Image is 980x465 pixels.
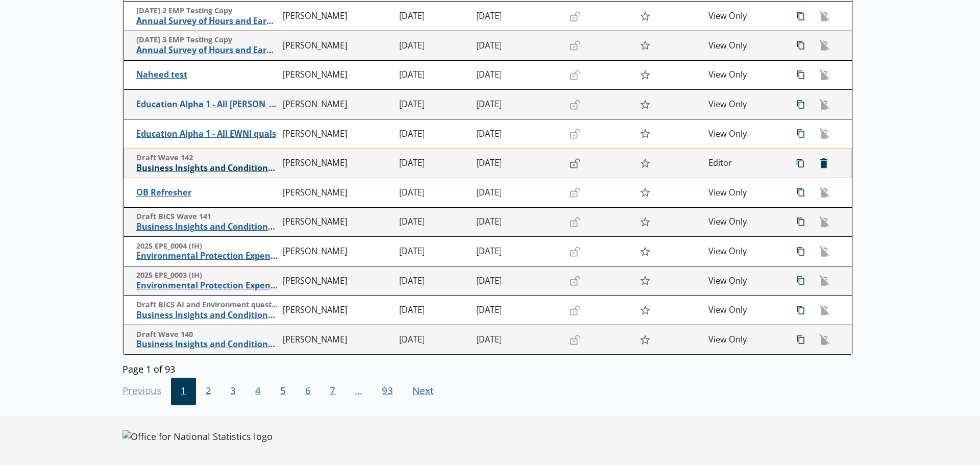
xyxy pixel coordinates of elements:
[395,325,472,355] td: [DATE]
[395,296,472,325] td: [DATE]
[704,149,782,178] td: Editor
[279,31,395,61] td: [PERSON_NAME]
[246,378,271,405] button: 4
[220,378,246,405] button: 3
[395,149,472,178] td: [DATE]
[136,300,278,310] span: Draft BICS AI and Environment questions
[136,129,278,139] span: Education Alpha 1 - All EWNI quals
[634,94,656,114] button: Star
[136,6,278,16] span: [DATE] 2 EMP Testing Copy
[634,212,656,232] button: Star
[279,325,395,355] td: [PERSON_NAME]
[136,163,278,174] span: Business Insights and Conditions Survey (BICS)
[136,99,278,110] span: Education Alpha 1 - All [PERSON_NAME]
[395,178,472,208] td: [DATE]
[136,222,278,232] span: Business Insights and Conditions Survey (BICS)
[472,237,557,266] td: [DATE]
[136,251,278,261] span: Environmental Protection Expenditure
[634,330,656,349] button: Star
[472,90,557,119] td: [DATE]
[395,207,472,237] td: [DATE]
[704,266,782,296] td: View Only
[472,178,557,208] td: [DATE]
[136,280,278,291] span: Environmental Protection Expenditure
[704,31,782,61] td: View Only
[634,241,656,261] button: Star
[136,35,278,45] span: [DATE] 3 EMP Testing Copy
[472,325,557,355] td: [DATE]
[565,155,585,172] button: Lock
[136,330,278,339] span: Draft Wave 140
[171,378,196,405] button: 1
[279,2,395,31] td: [PERSON_NAME]
[136,241,278,251] span: 2025 EPE_0004 (IH)
[279,178,395,208] td: [PERSON_NAME]
[472,266,557,296] td: [DATE]
[704,119,782,149] td: View Only
[634,271,656,290] button: Star
[395,266,472,296] td: [DATE]
[196,378,221,405] button: 2
[395,60,472,90] td: [DATE]
[634,301,656,320] button: Star
[122,430,273,443] img: Office for National Statistics logo
[395,237,472,266] td: [DATE]
[279,207,395,237] td: [PERSON_NAME]
[634,154,656,173] button: Star
[472,149,557,178] td: [DATE]
[136,310,278,321] span: Business Insights and Conditions Survey (BICS)
[395,90,472,119] td: [DATE]
[704,60,782,90] td: View Only
[279,149,395,178] td: [PERSON_NAME]
[136,16,278,27] span: Annual Survey of Hours and Earnings ([PERSON_NAME])
[634,7,656,26] button: Star
[395,119,472,149] td: [DATE]
[279,119,395,149] td: [PERSON_NAME]
[634,124,656,143] button: Star
[136,339,278,350] span: Business Insights and Conditions Survey (BICS)
[136,271,278,280] span: 2025 EPE_0003 (IH)
[372,378,403,405] button: 93
[704,2,782,31] td: View Only
[136,187,278,198] span: OB Refresher
[136,212,278,222] span: Draft BICS Wave 141
[136,153,278,163] span: Draft Wave 142
[321,378,346,405] button: 7
[472,60,557,90] td: [DATE]
[634,183,656,202] button: Star
[704,207,782,237] td: View Only
[704,296,782,325] td: View Only
[279,266,395,296] td: [PERSON_NAME]
[279,237,395,266] td: [PERSON_NAME]
[279,296,395,325] td: [PERSON_NAME]
[472,2,557,31] td: [DATE]
[634,36,656,55] button: Star
[395,2,472,31] td: [DATE]
[704,178,782,208] td: View Only
[395,31,472,61] td: [DATE]
[345,378,372,405] li: ...
[296,378,321,405] button: 6
[122,360,853,375] div: Page 1 of 93
[403,378,444,405] button: Next
[472,207,557,237] td: [DATE]
[136,45,278,56] span: Annual Survey of Hours and Earnings ([PERSON_NAME])
[704,325,782,355] td: View Only
[472,31,557,61] td: [DATE]
[279,60,395,90] td: [PERSON_NAME]
[279,90,395,119] td: [PERSON_NAME]
[704,90,782,119] td: View Only
[634,65,656,85] button: Star
[271,378,296,405] button: 5
[472,119,557,149] td: [DATE]
[704,237,782,266] td: View Only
